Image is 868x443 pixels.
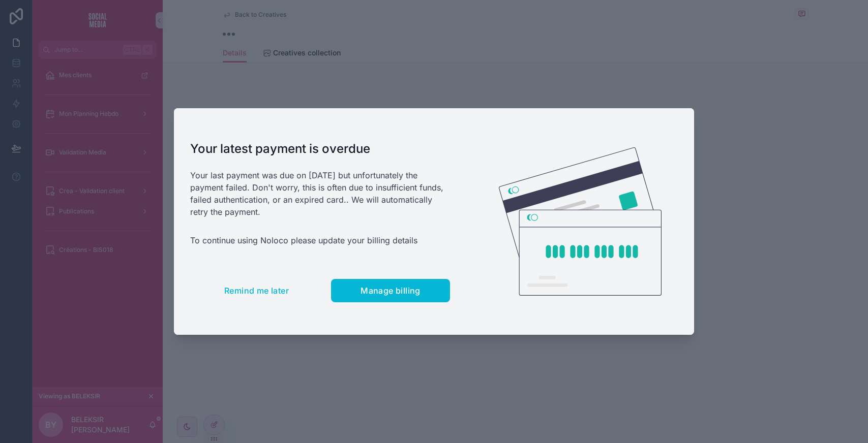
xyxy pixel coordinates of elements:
p: To continue using Noloco please update your billing details [190,234,450,246]
button: Remind me later [190,279,323,302]
span: Manage billing [361,286,421,296]
img: Credit card illustration [499,147,662,296]
span: Remind me later [224,286,289,296]
h1: Your latest payment is overdue [190,141,450,157]
p: Your last payment was due on [DATE] but unfortunately the payment failed. Don't worry, this is of... [190,169,450,218]
button: Manage billing [331,279,450,302]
